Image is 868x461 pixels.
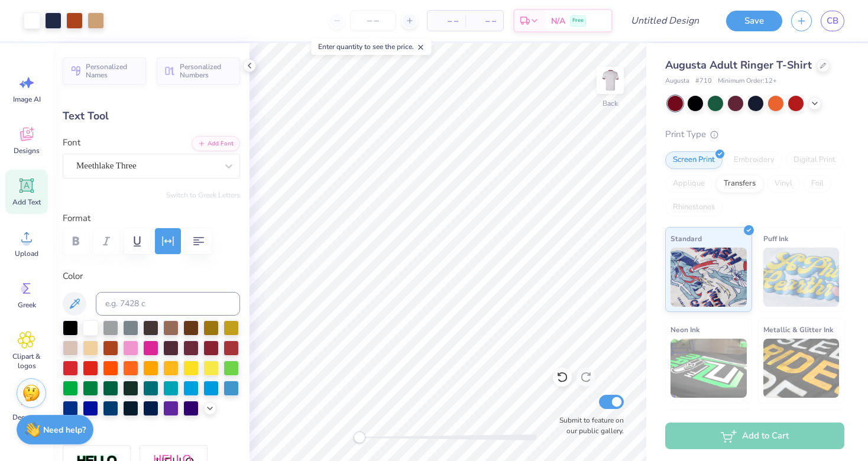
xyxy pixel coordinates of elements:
input: e.g. 7428 c [96,292,240,316]
img: Neon Ink [671,339,747,398]
span: Add Text [12,197,41,207]
div: Foil [804,175,831,193]
input: Untitled Design [621,9,708,33]
button: Add Font [192,136,240,151]
span: Augusta Adult Ringer T-Shirt [665,58,812,72]
div: Applique [665,175,712,193]
img: Metallic & Glitter Ink [763,339,840,398]
span: Clipart & logos [7,352,46,371]
div: Embroidery [726,151,782,169]
span: – – [435,15,458,27]
span: Minimum Order: 12 + [718,76,777,86]
button: Save [726,11,782,31]
span: Puff Ink [763,232,788,245]
div: Accessibility label [354,431,365,443]
span: Neon Ink [671,323,699,336]
div: Screen Print [665,151,723,169]
span: Upload [15,249,38,258]
span: # 710 [695,76,712,86]
span: Personalized Names [86,63,139,79]
input: – – [350,10,396,31]
div: Back [603,98,618,109]
img: Standard [671,248,747,307]
div: Print Type [665,128,844,141]
span: Personalized Numbers [180,63,233,79]
span: Metallic & Glitter Ink [763,323,833,336]
img: Back [598,69,622,92]
div: Digital Print [786,151,843,169]
button: Switch to Greek Letters [166,190,240,200]
span: – – [472,15,496,27]
span: Augusta [665,76,689,86]
button: Personalized Numbers [157,57,240,85]
span: Greek [18,300,36,310]
span: Free [572,17,584,25]
a: CB [821,11,844,31]
span: Designs [14,146,40,155]
div: Enter quantity to see the price. [312,38,432,55]
span: N/A [551,15,565,27]
label: Font [63,136,80,150]
label: Format [63,212,240,225]
span: Decorate [12,413,41,422]
label: Submit to feature on our public gallery. [553,415,624,436]
span: Image AI [13,95,41,104]
strong: Need help? [43,424,86,436]
label: Color [63,270,240,283]
button: Personalized Names [63,57,146,85]
img: Puff Ink [763,248,840,307]
div: Text Tool [63,108,240,124]
div: Rhinestones [665,199,723,216]
div: Vinyl [767,175,800,193]
span: Standard [671,232,702,245]
span: CB [827,14,838,28]
div: Transfers [716,175,763,193]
